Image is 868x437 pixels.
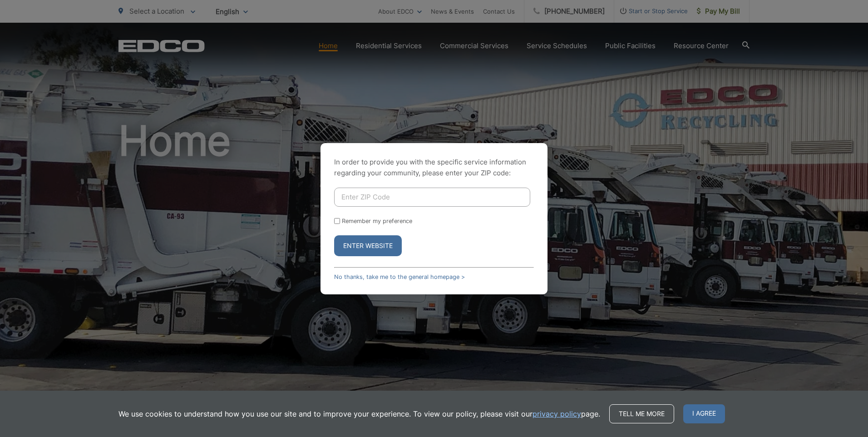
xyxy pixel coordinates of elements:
[334,157,534,179] p: In order to provide you with the specific service information regarding your community, please en...
[609,404,674,423] a: Tell me more
[334,235,402,256] button: Enter Website
[334,273,465,280] a: No thanks, take me to the general homepage >
[342,218,412,224] label: Remember my preference
[118,408,600,419] p: We use cookies to understand how you use our site and to improve your experience. To view our pol...
[334,188,530,207] input: Enter ZIP Code
[683,404,725,423] span: I agree
[533,408,581,419] a: privacy policy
